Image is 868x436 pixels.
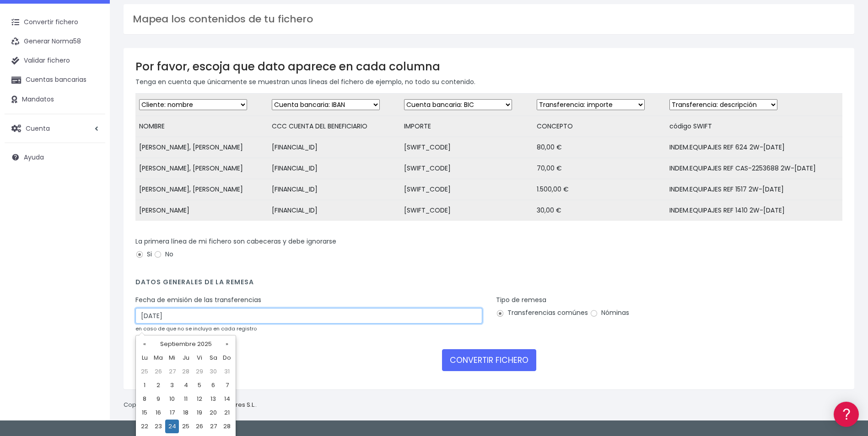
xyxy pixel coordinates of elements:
[9,219,174,228] div: Programadores
[400,137,533,158] td: [SWIFT_CODE]
[135,325,257,332] small: en caso de que no se incluya en cada registro
[165,351,179,365] th: Mi
[165,392,179,406] td: 10
[9,116,174,130] a: Formatos
[666,116,842,137] td: código SWIFT
[400,200,533,221] td: [SWIFT_CODE]
[165,406,179,420] td: 17
[126,263,176,272] a: POWERED BY ENCHANT
[9,144,174,158] a: Videotutoriales
[533,179,666,200] td: 1.500,00 €
[400,158,533,179] td: [SWIFT_CODE]
[179,420,193,433] td: 25
[220,337,234,351] th: »
[151,420,165,433] td: 23
[138,406,151,420] td: 15
[138,420,151,433] td: 22
[9,181,174,190] div: Facturación
[590,308,629,318] label: Nóminas
[268,200,401,221] td: [FINANCIAL_ID]
[268,116,401,137] td: CCC CUENTA DEL BENEFICIARIO
[9,130,174,144] a: Problemas habituales
[193,420,206,433] td: 26
[165,420,179,433] td: 24
[533,158,666,179] td: 70,00 €
[138,392,151,406] td: 8
[138,365,151,378] td: 25
[193,351,206,365] th: Vi
[193,365,206,378] td: 29
[151,351,165,365] th: Ma
[220,351,234,365] th: Do
[206,351,220,365] th: Sa
[135,295,261,305] label: Fecha de emisión de las transferencias
[151,392,165,406] td: 9
[206,406,220,420] td: 20
[496,308,588,318] label: Transferencias comúnes
[165,365,179,378] td: 27
[135,60,842,73] h3: Por favor, escoja que dato aparece en cada columna
[400,179,533,200] td: [SWIFT_CODE]
[268,179,401,200] td: [FINANCIAL_ID]
[220,365,234,378] td: 31
[179,392,193,406] td: 11
[9,101,174,110] div: Convertir ficheros
[9,64,174,72] div: Información general
[138,378,151,392] td: 1
[206,378,220,392] td: 6
[193,406,206,420] td: 19
[666,137,842,158] td: INDEM.EQUIPAJES REF 624 2W-[DATE]
[179,365,193,378] td: 28
[179,351,193,365] th: Ju
[138,337,151,351] th: «
[135,77,842,87] p: Tenga en cuenta que únicamente se muestran unas líneas del fichero de ejemplo, no todo su contenido.
[193,378,206,392] td: 5
[5,148,105,167] a: Ayuda
[666,179,842,200] td: INDEM.EQUIPAJES REF 1517 2W-[DATE]
[26,123,50,133] span: Cuenta
[268,137,401,158] td: [FINANCIAL_ID]
[5,119,105,138] a: Cuenta
[151,406,165,420] td: 16
[268,158,401,179] td: [FINANCIAL_ID]
[135,137,268,158] td: [PERSON_NAME], [PERSON_NAME]
[5,70,105,90] a: Cuentas bancarias
[220,406,234,420] td: 21
[220,378,234,392] td: 7
[496,295,546,305] label: Tipo de remesa
[135,158,268,179] td: [PERSON_NAME], [PERSON_NAME]
[179,406,193,420] td: 18
[135,200,268,221] td: [PERSON_NAME]
[135,250,152,259] label: Si
[220,420,234,433] td: 28
[24,153,44,162] span: Ayuda
[135,116,268,137] td: NOMBRE
[400,116,533,137] td: IMPORTE
[9,245,174,261] button: Contáctanos
[5,90,105,109] a: Mandatos
[206,392,220,406] td: 13
[5,32,105,51] a: Generar Norma58
[5,51,105,70] a: Validar fichero
[179,378,193,392] td: 4
[666,200,842,221] td: INDEM.EQUIPAJES REF 1410 2W-[DATE]
[533,116,666,137] td: CONCEPTO
[206,420,220,433] td: 27
[5,13,105,32] a: Convertir fichero
[220,392,234,406] td: 14
[124,400,257,410] p: Copyright © 2025 .
[9,196,174,210] a: General
[135,237,336,246] label: La primera línea de mi fichero son cabeceras y debe ignorarse
[154,250,173,259] label: No
[193,392,206,406] td: 12
[533,200,666,221] td: 30,00 €
[138,351,151,365] th: Lu
[533,137,666,158] td: 80,00 €
[151,365,165,378] td: 26
[442,349,536,371] button: CONVERTIR FICHERO
[151,378,165,392] td: 2
[206,365,220,378] td: 30
[9,78,174,92] a: Información general
[9,158,174,172] a: Perfiles de empresas
[666,158,842,179] td: INDEM.EQUIPAJES REF CAS-2253688 2W-[DATE]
